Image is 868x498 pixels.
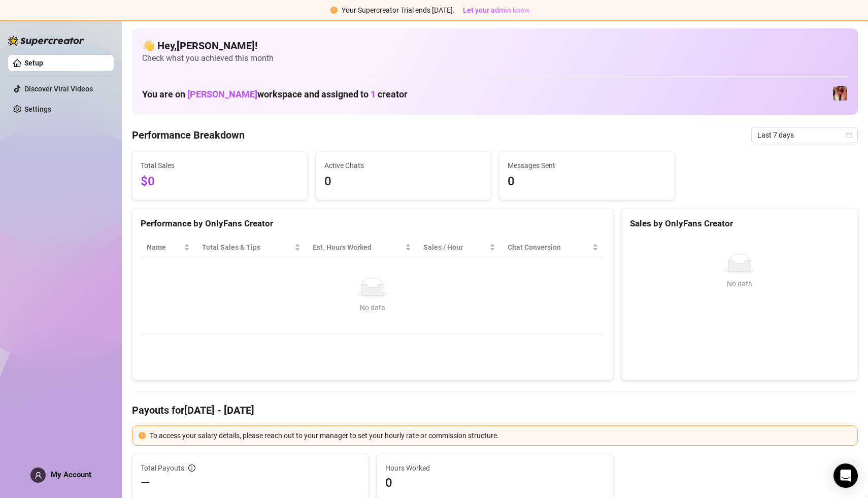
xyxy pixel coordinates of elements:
div: Sales by OnlyFans Creator [630,217,849,230]
h4: Performance Breakdown [132,128,245,142]
span: Check what you achieved this month [142,53,848,64]
span: [PERSON_NAME] [187,89,257,99]
span: Hours Worked [385,462,605,474]
span: Last 7 days [757,127,852,143]
h1: You are on workspace and assigned to creator [142,89,408,100]
div: No data [634,278,845,289]
span: exclamation-circle [330,7,338,14]
div: To access your salary details, please reach out to your manager to set your hourly rate or commis... [150,430,851,441]
span: $0 [141,172,299,191]
span: Active Chats [324,160,483,171]
div: Est. Hours Worked [313,242,404,253]
a: Discover Viral Videos [24,85,93,93]
span: exclamation-circle [139,432,146,439]
span: — [141,475,150,491]
span: Sales / Hour [423,242,487,253]
span: 0 [508,172,666,191]
img: logo-BBDzfeDw.svg [8,36,84,46]
span: 1 [371,89,376,99]
span: calendar [846,132,852,138]
span: user [35,472,42,479]
h4: Payouts for [DATE] - [DATE] [132,403,858,417]
div: No data [151,302,594,313]
th: Name [141,238,196,257]
span: 0 [324,172,483,191]
th: Total Sales & Tips [196,238,306,257]
span: 0 [385,475,605,491]
span: My Account [51,470,91,479]
span: Your Supercreator Trial ends [DATE]. [342,6,455,14]
a: Settings [24,105,51,113]
span: Total Sales & Tips [202,242,292,253]
span: Name [147,242,182,253]
img: 𝕱𝖊𝖗𝖆𝖑 [833,86,847,101]
th: Chat Conversion [502,238,605,257]
span: Total Payouts [141,462,184,474]
div: Open Intercom Messenger [833,463,858,488]
th: Sales / Hour [417,238,501,257]
span: Chat Conversion [508,242,590,253]
h4: 👋 Hey, [PERSON_NAME] ! [142,39,848,53]
button: Let your admin know [459,4,533,16]
span: Messages Sent [508,160,666,171]
span: info-circle [188,464,195,472]
span: Let your admin know [463,6,529,14]
span: Total Sales [141,160,299,171]
a: Setup [24,59,43,67]
div: Performance by OnlyFans Creator [141,217,605,230]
